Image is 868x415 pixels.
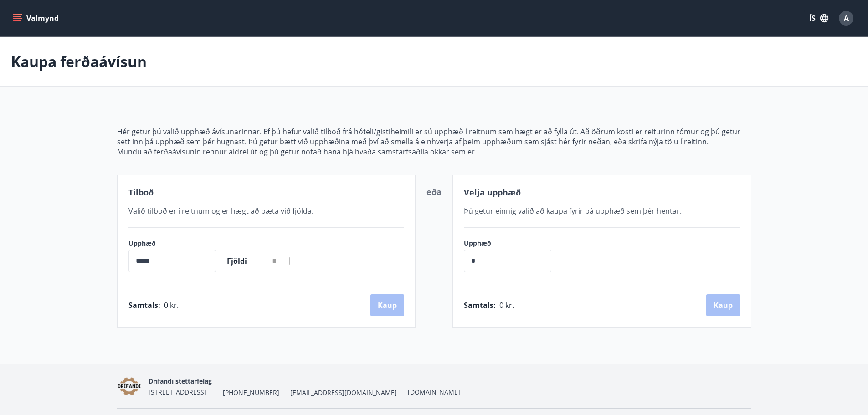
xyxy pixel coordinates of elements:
[128,206,313,216] span: Valið tilboð er í reitnum og er hægt að bæta við fjölda.
[11,10,62,26] button: menu
[464,206,682,216] span: Þú getur einnig valið að kaupa fyrir þá upphæð sem þér hentar.
[164,300,179,310] span: 0 kr.
[290,388,397,397] span: [EMAIL_ADDRESS][DOMAIN_NAME]
[227,256,247,266] span: Fjöldi
[223,388,279,397] span: [PHONE_NUMBER]
[464,187,521,198] span: Velja upphæð
[464,300,496,310] span: Samtals :
[804,10,833,26] button: ÍS
[499,300,514,310] span: 0 kr.
[117,377,142,396] img: YV7jqbr9Iw0An7mxYQ6kPFTFDRrEjUsNBecdHerH.png
[835,7,857,29] button: A
[149,377,212,385] span: Drífandi stéttarfélag
[149,388,206,396] span: [STREET_ADDRESS]
[128,239,216,248] label: Upphæð
[117,127,751,147] p: Hér getur þú valið upphæð ávísunarinnar. Ef þú hefur valið tilboð frá hóteli/gistiheimili er sú u...
[464,239,560,248] label: Upphæð
[408,388,460,396] a: [DOMAIN_NAME]
[128,300,160,310] span: Samtals :
[11,51,147,72] p: Kaupa ferðaávísun
[844,13,849,23] span: A
[128,187,154,198] span: Tilboð
[426,186,442,197] span: eða
[117,147,751,157] p: Mundu að ferðaávísunin rennur aldrei út og þú getur notað hana hjá hvaða samstarfsaðila okkar sem...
